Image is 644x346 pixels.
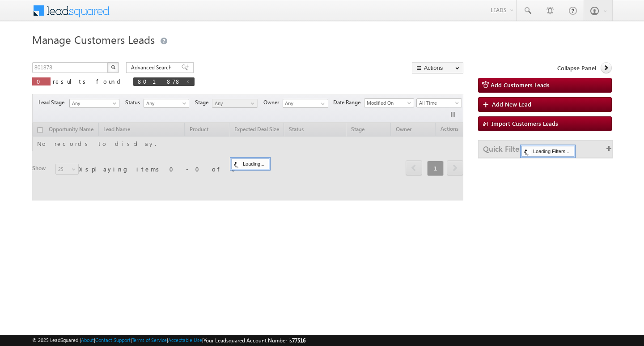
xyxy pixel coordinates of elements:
span: 77516 [292,337,305,344]
span: Any [212,99,255,107]
span: Modified On [364,99,411,107]
img: Search [111,65,115,69]
span: Owner [263,98,283,107]
div: Loading... [231,158,269,169]
div: Loading Filters... [521,146,574,157]
span: Stage [195,98,212,107]
span: Date Range [333,98,364,107]
span: Add Customers Leads [491,81,550,89]
span: 0 [37,77,46,85]
a: Contact Support [95,337,131,343]
a: All Time [416,98,462,107]
button: Actions [412,62,463,73]
span: Any [144,99,186,107]
span: results found [53,77,124,85]
span: 801878 [138,77,181,85]
a: Any [212,99,258,108]
span: Status [125,98,144,107]
span: Your Leadsquared Account Number is [203,337,305,344]
a: Terms of Service [132,337,167,343]
a: Acceptable Use [168,337,202,343]
a: Modified On [364,98,414,107]
a: Any [69,99,119,108]
a: Show All Items [316,99,327,108]
span: Import Customers Leads [491,120,558,127]
span: Any [70,99,116,107]
a: About [81,337,94,343]
span: Advanced Search [131,64,174,72]
span: Lead Stage [38,98,68,107]
span: All Time [417,99,459,107]
span: © 2025 LeadSquared | | | | | [32,336,305,345]
span: Collapse Panel [557,64,596,72]
span: Add New Lead [492,100,531,108]
input: Type to Search [283,99,328,108]
span: Manage Customers Leads [32,32,155,47]
a: Any [144,99,189,108]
